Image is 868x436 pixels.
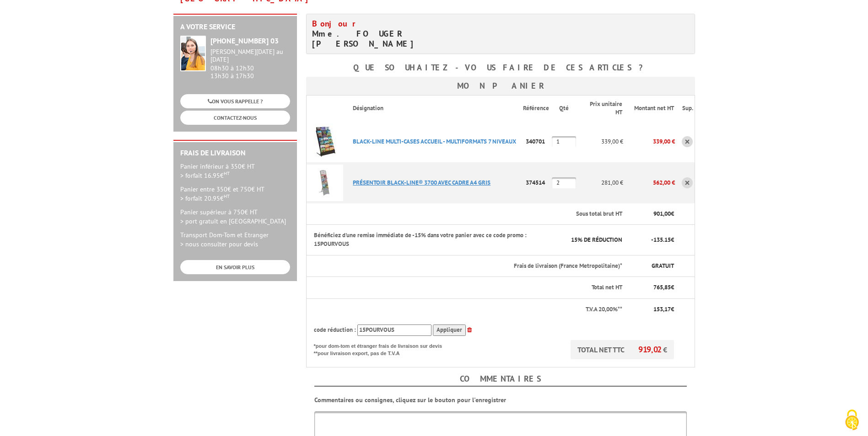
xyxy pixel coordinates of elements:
p: 340701 [523,133,552,149]
a: PRéSENTOIR BLACK-LINE® 3700 AVEC CADRE A4 GRIS [353,179,491,186]
h4: Mme. FOUGER [PERSON_NAME] [312,19,494,49]
p: TOTAL NET TTC € [571,340,674,359]
p: € [631,305,674,314]
h4: Commentaires [314,372,687,387]
th: Bénéficiez d'une remise immédiate de -15% dans votre panier avec ce code promo : 15POURVOUS [306,225,552,255]
img: widget-service.jpg [180,36,206,71]
p: Frais de livraison (France Metropolitaine)* [353,262,622,271]
span: 765,85 [653,283,671,291]
th: Sous total brut HT [345,203,623,225]
p: 281,00 € [576,175,623,191]
img: PRéSENTOIR BLACK-LINE® 3700 AVEC CADRE A4 GRIS [307,165,343,201]
b: Commentaires ou consignes, cliquez sur le bouton pour l'enregistrer [314,396,506,404]
sup: HT [224,170,230,176]
a: BLACK-LINE MULTI-CASES ACCUEIL - MULTIFORMATS 7 NIVEAUX [353,138,516,145]
p: T.V.A 20,00%** [314,305,623,314]
span: 153,17 [653,305,671,313]
p: Transport Dom-Tom et Etranger [180,230,290,249]
span: > port gratuit en [GEOGRAPHIC_DATA] [180,217,286,225]
span: GRATUIT [652,262,674,270]
p: Référence [523,104,551,113]
span: > forfait 20.95€ [180,194,230,202]
input: Appliquer [433,324,466,336]
img: Cookies (fenêtre modale) [841,409,863,431]
a: ON VOUS RAPPELLE ? [180,94,290,108]
p: € [631,210,674,218]
th: Sup. [675,95,695,121]
span: 901,00 [653,210,671,218]
button: Cookies (fenêtre modale) [836,405,868,436]
strong: [PHONE_NUMBER] 03 [210,36,279,45]
img: BLACK-LINE MULTI-CASES ACCUEIL - MULTIFORMATS 7 NIVEAUX [307,123,343,160]
p: Montant net HT [631,104,674,113]
th: Qté [552,95,576,121]
p: 562,00 € [623,175,675,191]
b: Que souhaitez-vous faire de ces articles ? [353,62,647,73]
h2: A votre service [180,23,290,31]
th: Désignation [345,95,523,121]
p: Total net HT [314,283,623,292]
h3: Mon panier [306,77,695,95]
span: code réduction : [314,326,356,334]
span: 919,02 [638,344,663,355]
p: *pour dom-tom et étranger frais de livraison sur devis **pour livraison export, pas de T.V.A [314,340,451,357]
p: - € [631,236,674,245]
span: 15 [571,236,577,244]
h2: Frais de Livraison [180,149,290,157]
div: [PERSON_NAME][DATE] au [DATE] [210,48,290,64]
p: 374514 [523,175,552,191]
p: 339,00 € [576,133,623,149]
p: Panier supérieur à 750€ HT [180,207,290,226]
p: € [631,283,674,292]
span: > nous consulter pour devis [180,240,258,248]
span: Bonjour [312,18,361,29]
p: 339,00 € [623,133,675,149]
p: Prix unitaire HT [583,100,622,117]
p: Panier entre 350€ et 750€ HT [180,185,290,203]
p: Panier inférieur à 350€ HT [180,162,290,180]
div: 08h30 à 12h30 13h30 à 17h30 [210,48,290,80]
a: CONTACTEZ-NOUS [180,111,290,125]
span: 135.15 [653,236,671,244]
a: EN SAVOIR PLUS [180,260,290,274]
sup: HT [224,193,230,199]
p: % DE RÉDUCTION [559,236,622,245]
span: > forfait 16.95€ [180,171,230,180]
